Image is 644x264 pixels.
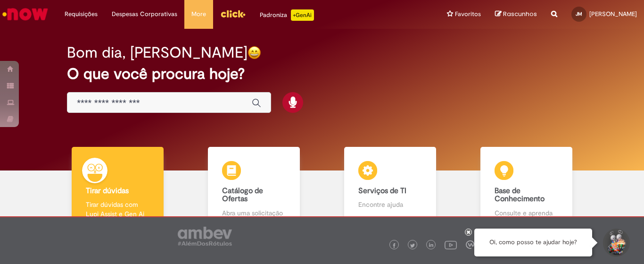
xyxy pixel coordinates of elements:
span: Favoritos [455,9,481,19]
h2: Bom dia, [PERSON_NAME] [67,44,248,61]
a: Base de Conhecimento Consulte e aprenda [458,147,594,229]
p: Consulte e aprenda [495,208,559,218]
span: Requisições [65,9,98,19]
h2: O que você procura hoje? [67,66,577,82]
span: [PERSON_NAME] [589,10,637,18]
a: Catálogo de Ofertas Abra uma solicitação [186,147,322,229]
p: Tirar dúvidas com Lupi Assist e Gen Ai [86,200,150,219]
img: logo_footer_ambev_rotulo_gray.png [178,227,232,246]
a: Tirar dúvidas Tirar dúvidas com Lupi Assist e Gen Ai [50,147,186,229]
a: Rascunhos [495,10,537,19]
img: logo_footer_facebook.png [392,243,396,248]
b: Catálogo de Ofertas [222,186,263,204]
img: happy-face.png [248,46,261,60]
p: +GenAi [291,9,314,21]
b: Serviços de TI [358,186,406,196]
img: logo_footer_twitter.png [410,243,415,248]
div: Oi, como posso te ajudar hoje? [474,229,592,256]
button: Iniciar Conversa de Suporte [602,229,630,257]
span: JM [576,11,582,17]
p: Encontre ajuda [358,200,422,209]
b: Tirar dúvidas [86,186,129,196]
img: logo_footer_workplace.png [466,240,474,249]
span: Despesas Corporativas [112,9,177,19]
img: click_logo_yellow_360x200.png [220,7,246,21]
b: Base de Conhecimento [495,186,545,204]
img: logo_footer_youtube.png [445,238,457,251]
span: More [191,9,206,19]
p: Abra uma solicitação [222,208,286,218]
img: ServiceNow [1,5,50,24]
img: logo_footer_linkedin.png [429,243,434,248]
div: Padroniza [260,9,314,21]
a: Serviços de TI Encontre ajuda [322,147,458,229]
span: Rascunhos [503,9,537,18]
